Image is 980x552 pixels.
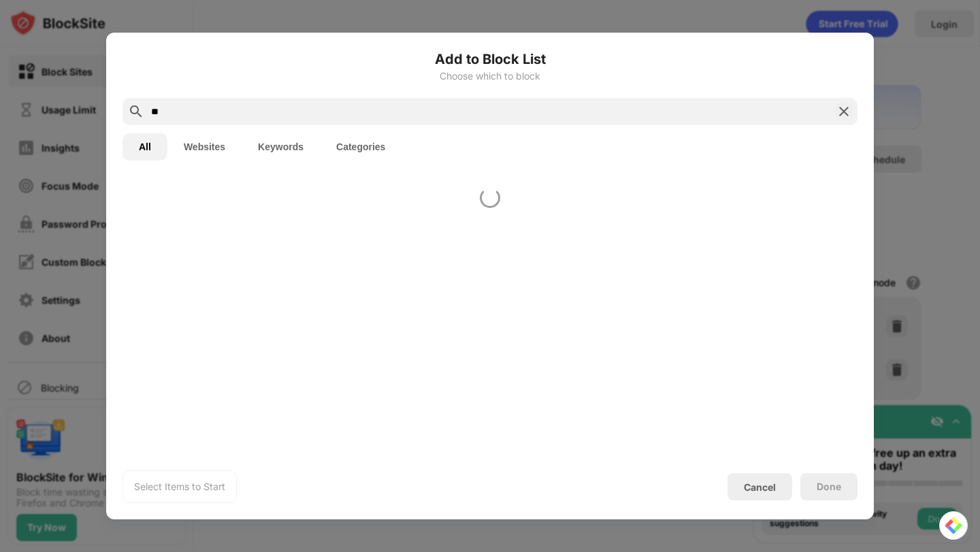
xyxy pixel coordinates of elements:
div: Choose which to block [122,71,857,82]
button: Keywords [242,133,320,160]
button: All [122,133,167,160]
button: Categories [320,133,402,160]
img: search.svg [128,103,144,120]
button: Websites [167,133,242,160]
div: Done [817,481,841,492]
h6: Add to Block List [122,49,857,69]
div: Cancel [744,481,776,493]
img: search-close [836,103,852,120]
div: Select Items to Start [134,480,225,494]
